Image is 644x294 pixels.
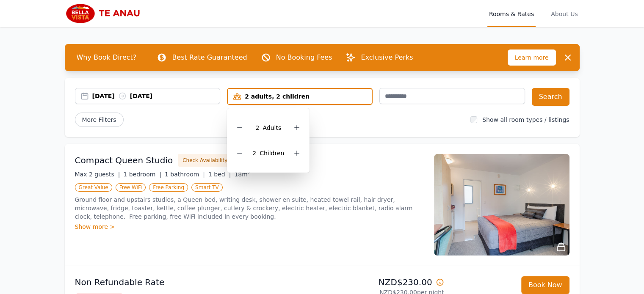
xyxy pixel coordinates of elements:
[255,124,259,131] span: 2
[532,88,569,106] button: Search
[191,183,223,192] span: Smart TV
[521,276,569,294] button: Book Now
[75,154,173,166] h3: Compact Queen Studio
[75,195,424,221] p: Ground floor and upstairs studios, a Queen bed, writing desk, shower en suite, heated towel rail,...
[252,150,256,157] span: 2
[65,3,146,24] img: Bella Vista Te Anau
[172,52,247,63] p: Best Rate Guaranteed
[228,92,372,101] div: 2 adults, 2 children
[165,171,205,178] span: 1 bathroom |
[123,171,161,178] span: 1 bedroom |
[149,183,188,192] span: Free Parking
[178,154,232,167] button: Check Availability
[276,52,332,63] p: No Booking Fees
[263,124,281,131] span: Adult s
[208,171,231,178] span: 1 bed |
[75,171,120,178] span: Max 2 guests |
[482,116,569,123] label: Show all room types / listings
[75,183,112,192] span: Great Value
[75,223,424,231] div: Show more >
[361,52,413,63] p: Exclusive Perks
[326,276,444,288] p: NZD$230.00
[508,49,556,66] span: Learn more
[70,49,144,66] span: Why Book Direct?
[116,183,146,192] span: Free WiFi
[75,113,124,127] span: More Filters
[75,276,319,288] p: Non Refundable Rate
[260,150,284,157] span: Child ren
[234,171,250,178] span: 18m²
[92,92,220,100] div: [DATE] [DATE]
